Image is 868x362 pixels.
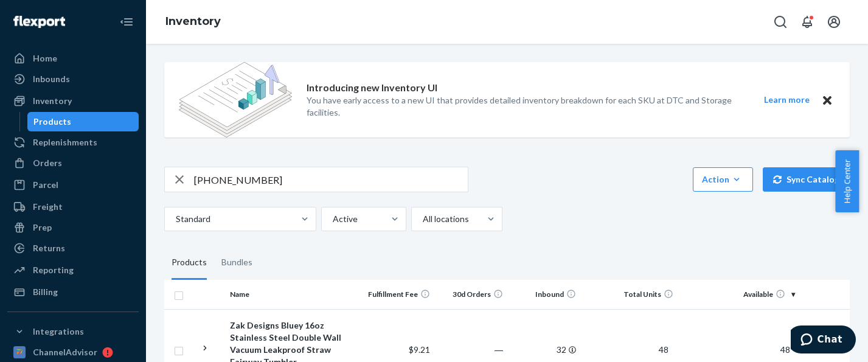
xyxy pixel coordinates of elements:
[835,150,859,212] button: Help Center
[7,238,139,258] a: Returns
[7,197,139,217] a: Freight
[362,280,435,309] th: Fulfillment Fee
[581,280,678,309] th: Total Units
[33,264,74,276] div: Reporting
[194,167,468,192] input: Search inventory by name or sku
[114,10,139,34] button: Close Navigation
[7,133,139,152] a: Replenishments
[221,246,252,280] div: Bundles
[756,92,817,108] button: Learn more
[33,95,72,107] div: Inventory
[822,10,846,34] button: Open account menu
[33,242,65,254] div: Returns
[33,346,97,358] div: ChannelAdvisor
[33,201,63,213] div: Freight
[172,246,207,280] div: Products
[307,81,437,95] p: Introducing new Inventory UI
[7,282,139,302] a: Billing
[7,343,139,362] a: ChannelAdvisor
[27,112,139,131] a: Products
[791,325,856,356] iframe: Opens a widget where you can chat to one of our agents
[156,4,231,40] ol: breadcrumbs
[13,16,65,28] img: Flexport logo
[422,213,423,225] input: All locations
[693,167,753,192] button: Action
[7,175,139,195] a: Parcel
[7,49,139,68] a: Home
[409,344,430,355] span: $9.21
[776,344,795,355] span: 48
[7,69,139,89] a: Inbounds
[33,157,62,169] div: Orders
[7,218,139,237] a: Prep
[175,213,176,225] input: Standard
[332,213,333,225] input: Active
[33,73,70,85] div: Inbounds
[7,260,139,280] a: Reporting
[819,92,835,108] button: Close
[768,10,793,34] button: Open Search Box
[33,136,97,148] div: Replenishments
[763,167,850,192] button: Sync Catalog
[435,280,508,309] th: 30d Orders
[33,116,71,128] div: Products
[225,280,362,309] th: Name
[33,52,57,64] div: Home
[795,10,819,34] button: Open notifications
[33,325,84,338] div: Integrations
[654,344,673,355] span: 48
[33,179,58,191] div: Parcel
[33,221,52,234] div: Prep
[7,153,139,173] a: Orders
[702,173,744,186] div: Action
[179,62,292,137] img: new-reports-banner-icon.82668bd98b6a51aee86340f2a7b77ae3.png
[165,15,221,28] a: Inventory
[307,94,741,119] p: You have early access to a new UI that provides detailed inventory breakdown for each SKU at DTC ...
[508,280,581,309] th: Inbound
[7,91,139,111] a: Inventory
[7,322,139,341] button: Integrations
[33,286,58,298] div: Billing
[678,280,800,309] th: Available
